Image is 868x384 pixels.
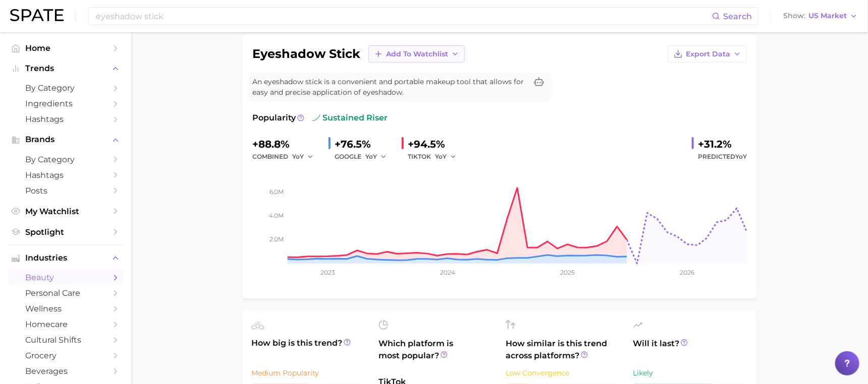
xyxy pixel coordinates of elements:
span: grocery [25,351,106,360]
a: homecare [8,316,123,332]
span: US Market [808,13,847,19]
span: Popularity [252,112,296,124]
span: personal care [25,288,106,298]
span: Spotlight [25,227,106,237]
div: +31.2% [698,136,747,152]
button: YoY [435,151,457,163]
button: YoY [292,151,314,163]
tspan: 2023 [320,269,335,276]
div: Low Convergence [506,367,621,379]
a: Hashtags [8,111,123,127]
a: Spotlight [8,224,123,240]
span: by Category [25,155,106,164]
a: grocery [8,348,123,363]
h1: eyeshadow stick [252,48,360,60]
div: +76.5% [335,136,394,152]
button: Trends [8,61,123,76]
a: by Category [8,80,123,96]
span: beauty [25,273,106,282]
div: TIKTOK [408,151,463,163]
span: Which platform is most popular? [378,338,494,371]
button: Export Data [668,45,747,62]
a: Hashtags [8,167,123,183]
span: How similar is this trend across platforms? [506,338,621,362]
div: combined [252,151,320,163]
span: How big is this trend? [251,337,366,362]
span: Will it last? [633,338,748,362]
img: sustained riser [312,114,320,122]
span: Show [783,13,805,19]
span: Export Data [686,50,730,58]
a: Ingredients [8,96,123,111]
span: wellness [25,304,106,313]
span: My Watchlist [25,207,106,216]
a: personal care [8,285,123,301]
tspan: 2025 [560,269,575,276]
span: cultural shifts [25,335,106,345]
a: My Watchlist [8,204,123,219]
span: Brands [25,135,106,144]
span: YoY [735,153,747,160]
span: Posts [25,186,106,196]
button: YoY [365,151,387,163]
a: cultural shifts [8,332,123,348]
img: SPATE [10,9,64,21]
span: Add to Watchlist [386,50,448,58]
span: Ingredients [25,99,106,108]
button: ShowUS Market [781,10,860,23]
tspan: 2024 [440,269,455,276]
span: Industries [25,253,106,263]
tspan: 2026 [680,269,695,276]
button: Industries [8,250,123,266]
div: +94.5% [408,136,463,152]
div: +88.8% [252,136,320,152]
span: An eyeshadow stick is a convenient and portable makeup tool that allows for easy and precise appl... [252,77,527,98]
span: YoY [365,152,377,161]
span: Predicted [698,151,747,163]
span: homecare [25,319,106,329]
span: beverages [25,366,106,376]
span: Trends [25,64,106,73]
a: beauty [8,270,123,285]
div: Likely [633,367,748,379]
span: sustained riser [312,112,388,124]
a: wellness [8,301,123,316]
span: YoY [435,152,447,161]
input: Search here for a brand, industry, or ingredient [95,8,712,25]
span: Search [723,12,752,21]
button: Add to Watchlist [368,45,465,62]
button: Brands [8,132,123,147]
a: Posts [8,183,123,199]
div: GOOGLE [335,151,394,163]
span: by Category [25,83,106,93]
span: Hashtags [25,170,106,180]
a: Home [8,40,123,56]
span: Home [25,43,106,53]
a: beverages [8,363,123,379]
div: Medium Popularity [251,367,366,379]
a: by Category [8,152,123,167]
span: YoY [292,152,304,161]
span: Hashtags [25,114,106,124]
